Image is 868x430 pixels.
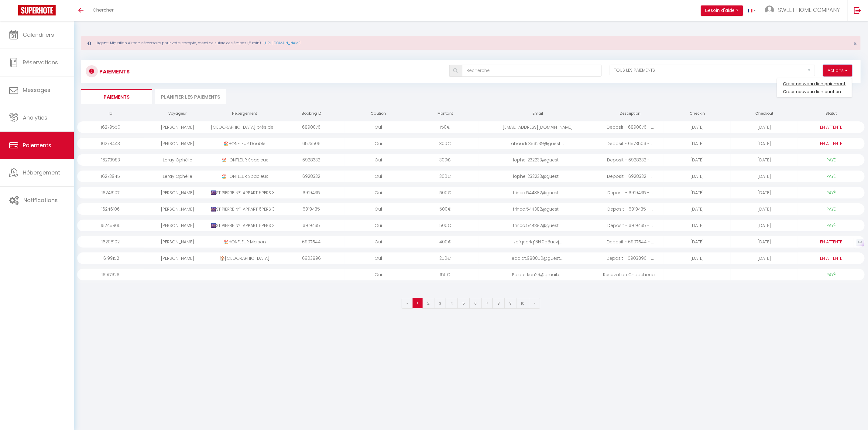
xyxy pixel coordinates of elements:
[23,169,60,176] span: Hébergement
[144,187,211,198] div: [PERSON_NAME]
[23,31,54,39] span: Calendriers
[479,252,597,264] div: epolat.988850@guest....
[529,298,540,309] a: Next
[23,59,58,66] span: Réservations
[597,121,664,133] div: Deposit - 6890076 - ...
[446,298,458,309] a: 4
[778,6,840,14] span: SWEET HOME COMPANY
[412,187,479,198] div: 500
[345,269,412,280] div: Oui
[345,236,412,248] div: Oui
[278,121,345,133] div: 6890076
[18,5,56,15] img: Super Booking
[77,203,144,215] div: 16246106
[412,203,479,215] div: 500
[823,65,852,77] button: Actions
[479,203,597,215] div: frinco.544382@guest....
[853,41,857,46] button: Close
[211,220,278,231] div: 🌆ST PIERRE N°1 APPART 6PERS 3CH
[264,40,301,46] a: [URL][DOMAIN_NAME]
[412,121,479,133] div: 150
[701,5,743,16] button: Besoin d'aide ?
[402,298,413,309] a: Previous
[211,121,278,133] div: [GEOGRAPHIC_DATA] près de [GEOGRAPHIC_DATA]
[407,301,408,306] span: «
[77,138,144,149] div: 16278443
[345,121,412,133] div: Oui
[413,298,423,308] a: 1
[765,5,774,15] img: ...
[77,108,144,119] th: Id
[278,236,345,248] div: 6907544
[458,298,470,309] a: 5
[23,141,51,149] span: Paiements
[77,187,144,198] div: 16246107
[447,124,451,130] span: €
[278,220,345,231] div: 6919435
[664,252,731,264] div: [DATE]
[211,154,278,166] div: 🏖️HONFLEUR Spacieux
[448,141,451,147] span: €
[731,171,798,182] div: [DATE]
[434,298,446,309] a: 3
[412,138,479,149] div: 300
[731,236,798,248] div: [DATE]
[479,138,597,149] div: abaudr.356239@guest....
[412,269,479,280] div: 150
[664,154,731,166] div: [DATE]
[345,154,412,166] div: Oui
[345,138,412,149] div: Oui
[731,203,798,215] div: [DATE]
[23,86,50,94] span: Messages
[664,203,731,215] div: [DATE]
[23,196,58,204] span: Notifications
[211,236,278,248] div: 🏖️HONFLEUR Maison
[597,236,664,248] div: Deposit - 6907544 - ...
[144,220,211,231] div: [PERSON_NAME]
[447,272,451,278] span: €
[155,89,226,104] li: Planifier les paiements
[144,203,211,215] div: [PERSON_NAME]
[211,252,278,264] div: 🏠[GEOGRAPHIC_DATA]
[448,157,451,163] span: €
[93,7,114,13] span: Chercher
[278,187,345,198] div: 6919435
[597,171,664,182] div: Deposit - 6928332 - ...
[731,138,798,149] div: [DATE]
[479,187,597,198] div: frinco.544382@guest....
[422,298,434,309] a: 2
[412,108,479,119] th: Montant
[597,187,664,198] div: Deposit - 6919435 - ...
[77,236,144,248] div: 16208102
[597,108,664,119] th: Description
[597,252,664,264] div: Deposit - 6903896 - ...
[278,138,345,149] div: 6573506
[777,88,852,96] a: Créer nouveau lien caution
[77,269,144,280] div: 16197626
[345,203,412,215] div: Oui
[597,269,664,280] div: Resevation Chaachoua...
[664,220,731,231] div: [DATE]
[144,138,211,149] div: [PERSON_NAME]
[81,89,152,104] li: Paiements
[481,298,493,309] a: 7
[211,187,278,198] div: 🌆ST PIERRE N°1 APPART 6PERS 3CH
[731,252,798,264] div: [DATE]
[278,252,345,264] div: 6903896
[412,252,479,264] div: 250
[664,121,731,133] div: [DATE]
[469,298,482,309] a: 6
[664,138,731,149] div: [DATE]
[731,154,798,166] div: [DATE]
[731,108,798,119] th: Checkout
[597,138,664,149] div: Deposit - 6573506 - ...
[77,121,144,133] div: 16279550
[412,171,479,182] div: 300
[448,239,451,245] span: €
[278,203,345,215] div: 6919435
[479,121,597,133] div: [EMAIL_ADDRESS][DOMAIN_NAME]
[462,65,602,77] input: Recherche
[597,220,664,231] div: Deposit - 6919435 - ...
[278,154,345,166] div: 6928332
[597,154,664,166] div: Deposit - 6928332 - ...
